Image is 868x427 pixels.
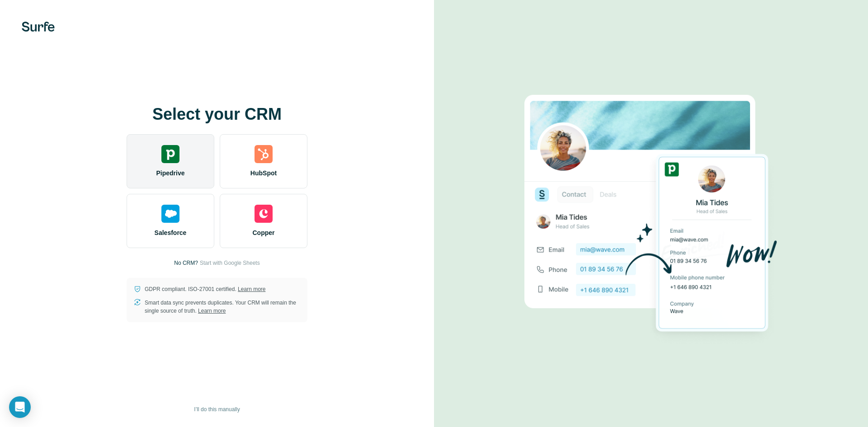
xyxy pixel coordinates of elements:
img: PIPEDRIVE image [524,80,778,348]
p: GDPR compliant. ISO-27001 certified. [145,285,265,293]
div: Open Intercom Messenger [9,396,31,418]
a: Learn more [238,286,265,292]
p: Smart data sync prevents duplicates. Your CRM will remain the single source of truth. [145,299,300,315]
img: pipedrive's logo [161,145,179,163]
h1: Select your CRM [127,105,307,123]
span: Pipedrive [156,169,184,178]
img: copper's logo [255,205,273,223]
img: Surfe's logo [22,22,55,32]
button: I’ll do this manually [188,403,246,416]
span: Salesforce [155,228,187,237]
img: salesforce's logo [161,205,179,223]
span: Copper [253,228,275,237]
button: Start with Google Sheets [200,259,260,267]
span: I’ll do this manually [194,405,240,413]
img: hubspot's logo [255,145,273,163]
a: Learn more [198,308,226,314]
span: HubSpot [250,169,277,178]
p: No CRM? [174,259,198,267]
